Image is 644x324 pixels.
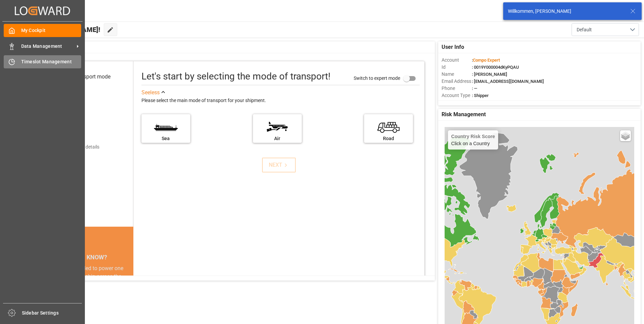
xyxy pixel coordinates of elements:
span: : [EMAIL_ADDRESS][DOMAIN_NAME] [472,79,544,84]
div: Air [256,135,298,142]
div: Add shipping details [57,143,99,151]
span: Compo Expert [473,58,500,63]
span: Default [577,26,592,33]
span: User Info [442,43,464,51]
span: Hello [PERSON_NAME]! [28,23,100,36]
span: Account [442,57,472,64]
span: Email Address [442,78,472,85]
div: See less [141,89,160,97]
a: My Cockpit [4,24,81,37]
span: My Cockpit [21,27,82,34]
a: Layers [620,130,631,141]
span: : Shipper [472,93,489,98]
span: Switch to expert mode [354,75,400,80]
span: Id [442,64,472,71]
div: NEXT [269,161,289,169]
div: Road [367,135,410,142]
span: : [PERSON_NAME] [472,72,507,77]
div: Click on a Country [451,134,495,146]
div: Please select the main mode of transport for your shipment. [141,97,420,105]
span: Phone [442,85,472,92]
span: Name [442,71,472,78]
span: Risk Management [442,110,486,119]
span: : — [472,86,477,91]
div: Willkommen, [PERSON_NAME] [508,8,624,15]
button: NEXT [262,158,296,172]
span: Account Type [442,92,472,99]
button: open menu [572,23,639,36]
span: Sidebar Settings [22,310,82,317]
button: next slide / item [124,264,133,321]
div: Sea [145,135,187,142]
span: : [472,58,500,63]
span: : 0019Y000004dKyPQAU [472,65,519,70]
div: Let's start by selecting the mode of transport! [141,69,330,84]
span: Timeslot Management [21,58,82,65]
a: Timeslot Management [4,55,81,68]
span: Data Management [21,43,74,50]
h4: Country Risk Score [451,134,495,139]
